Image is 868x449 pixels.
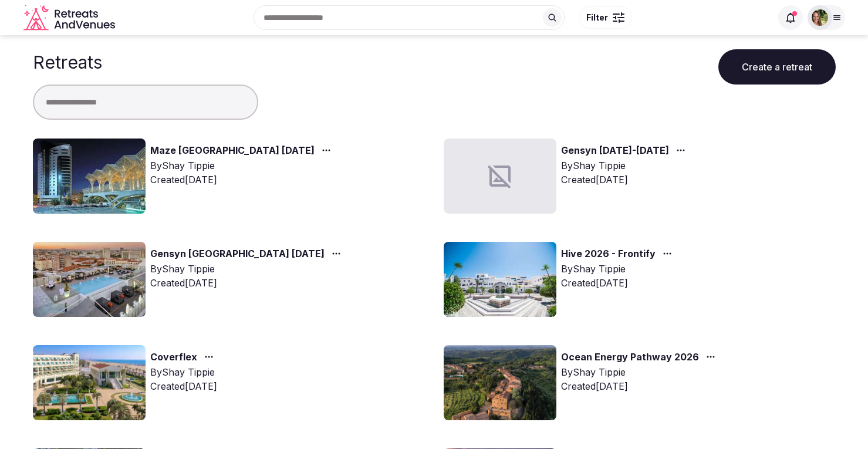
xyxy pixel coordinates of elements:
[561,365,720,379] div: By Shay Tippie
[150,276,346,290] div: Created [DATE]
[150,247,325,262] a: Gensyn [GEOGRAPHIC_DATA] [DATE]
[23,5,117,31] svg: Retreats and Venues company logo
[33,242,146,317] img: Top retreat image for the retreat: Gensyn Lisbon November 2025
[561,379,720,393] div: Created [DATE]
[33,52,102,73] h1: Retreats
[444,345,556,420] img: Top retreat image for the retreat: Ocean Energy Pathway 2026
[586,12,608,23] span: Filter
[33,139,146,214] img: Top retreat image for the retreat: Maze Lisbon November 2025
[444,242,556,317] img: Top retreat image for the retreat: Hive 2026 - Frontify
[812,9,828,26] img: Shay Tippie
[561,143,669,158] a: Gensyn [DATE]-[DATE]
[561,158,690,173] div: By Shay Tippie
[561,173,690,187] div: Created [DATE]
[561,247,656,262] a: Hive 2026 - Frontify
[561,350,699,365] a: Ocean Energy Pathway 2026
[579,6,632,29] button: Filter
[150,379,218,393] div: Created [DATE]
[150,173,336,187] div: Created [DATE]
[150,350,197,365] a: Coverflex
[718,49,836,85] button: Create a retreat
[561,276,677,290] div: Created [DATE]
[150,262,346,276] div: By Shay Tippie
[23,5,117,31] a: Visit the homepage
[33,345,146,420] img: Top retreat image for the retreat: Coverflex
[150,143,315,158] a: Maze [GEOGRAPHIC_DATA] [DATE]
[150,365,218,379] div: By Shay Tippie
[561,262,677,276] div: By Shay Tippie
[150,158,336,173] div: By Shay Tippie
